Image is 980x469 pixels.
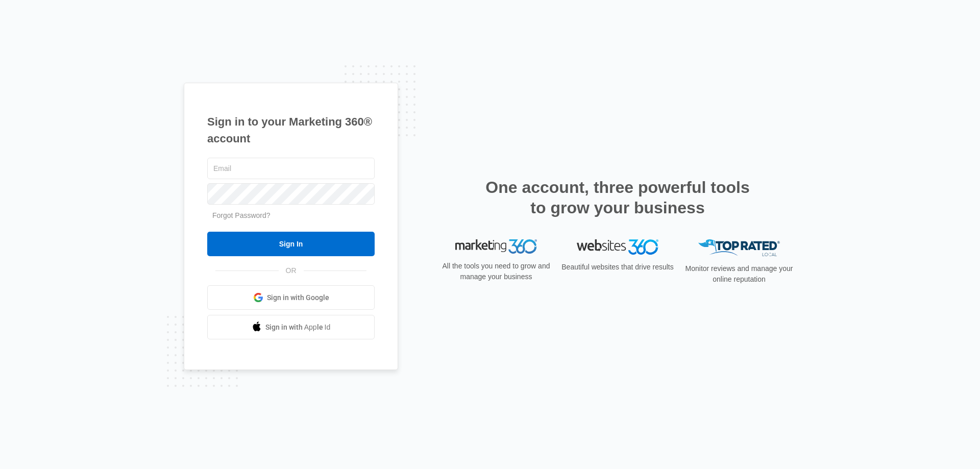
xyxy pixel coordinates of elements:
[577,239,658,254] img: Websites 360
[439,261,553,282] p: All the tools you need to grow and manage your business
[267,292,329,303] span: Sign in with Google
[482,177,753,218] h2: One account, three powerful tools to grow your business
[207,113,375,147] h1: Sign in to your Marketing 360® account
[207,232,375,256] input: Sign In
[455,239,537,254] img: Marketing 360
[279,265,304,276] span: OR
[560,262,675,273] p: Beautiful websites that drive results
[207,285,375,310] a: Sign in with Google
[698,239,780,256] img: Top Rated Local
[682,263,796,285] p: Monitor reviews and manage your online reputation
[265,322,331,333] span: Sign in with Apple Id
[207,158,375,179] input: Email
[207,315,375,339] a: Sign in with Apple Id
[212,211,271,219] a: Forgot Password?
